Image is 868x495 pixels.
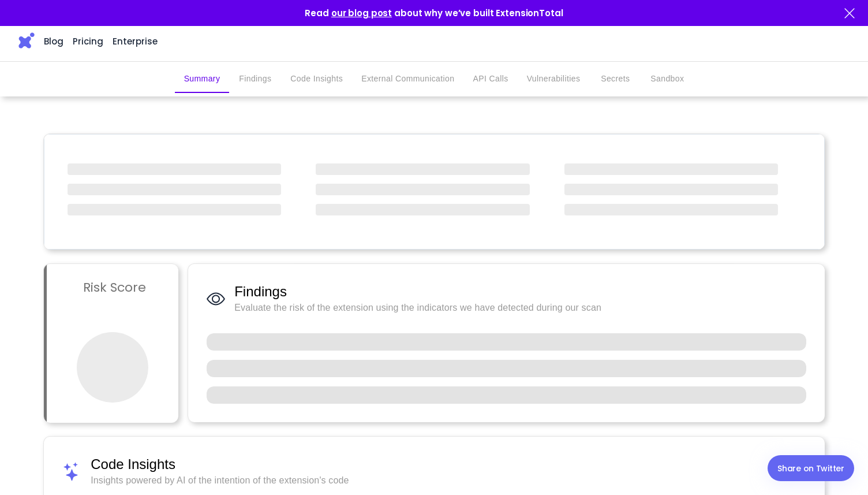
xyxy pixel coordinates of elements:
span: ‌ [316,204,530,215]
img: Findings [207,289,225,308]
span: ‌ [564,163,779,175]
button: Summary [175,65,230,93]
span: Code Insights [91,455,806,474]
button: Findings [229,65,281,93]
span: ‌ [68,204,282,215]
span: ‌ [68,184,282,195]
span: Insights powered by AI of the intention of the extension's code [91,474,806,487]
span: ‌ [316,163,530,175]
span: Findings [234,282,806,301]
h3: Risk Score [83,276,147,300]
span: ‌ [77,332,148,403]
button: Vulnerabilities [518,65,590,93]
div: secondary tabs example [175,65,694,93]
button: Sandbox [641,65,693,93]
a: our blog post [331,7,392,19]
span: ‌ [316,184,530,195]
button: Code Insights [281,65,352,93]
a: Share on Twitter [768,455,854,481]
button: Secrets [589,65,641,93]
span: ‌ [68,163,282,175]
button: API Calls [463,65,517,93]
span: Evaluate the risk of the extension using the indicators we have detected during our scan [234,301,806,315]
div: Share on Twitter [777,461,844,475]
span: ‌ [564,204,779,215]
button: External Communication [352,65,463,93]
span: ‌ [564,184,779,195]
